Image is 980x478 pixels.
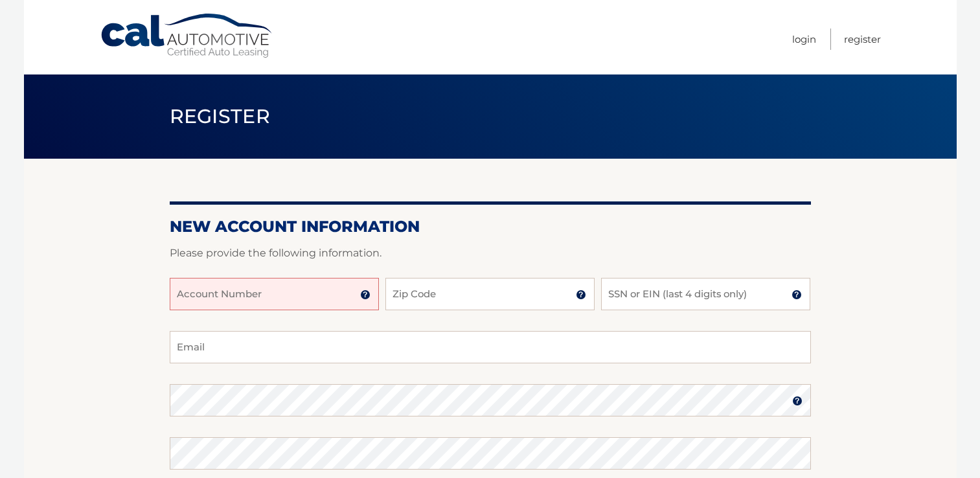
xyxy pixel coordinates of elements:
[170,278,379,310] input: Account Number
[385,278,595,310] input: Zip Code
[100,13,275,59] a: Cal Automotive
[792,290,802,300] img: tooltip.svg
[170,217,811,236] h2: New Account Information
[576,290,586,300] img: tooltip.svg
[170,331,811,363] input: Email
[170,244,811,262] p: Please provide the following information.
[360,290,370,300] img: tooltip.svg
[844,28,881,50] a: Register
[170,104,271,128] span: Register
[601,278,810,310] input: SSN or EIN (last 4 digits only)
[792,396,803,406] img: tooltip.svg
[792,28,816,50] a: Login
